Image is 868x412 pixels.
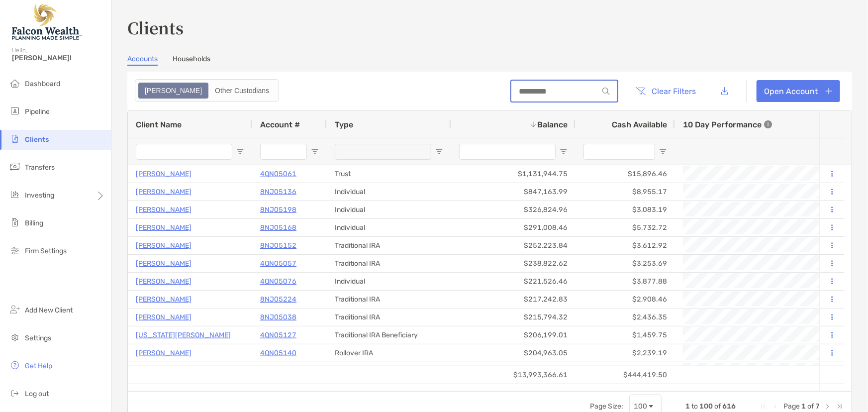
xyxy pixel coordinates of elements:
[25,362,52,370] span: Get Help
[722,402,736,411] span: 616
[260,168,296,180] a: 4QN05061
[327,362,451,380] div: Individual
[602,88,610,95] img: input icon
[135,79,279,102] div: segmented control
[9,331,21,343] img: settings icon
[451,362,576,380] div: $197,777.71
[136,275,192,288] p: [PERSON_NAME]
[699,402,713,411] span: 100
[691,402,698,411] span: to
[836,403,844,411] div: Last Page
[327,165,451,183] div: Trust
[260,311,296,323] a: 8NJ05038
[451,237,576,254] div: $252,223.84
[260,329,296,341] p: 4QN05127
[683,111,772,138] div: 10 Day Performance
[451,201,576,218] div: $326,824.96
[136,221,192,234] a: [PERSON_NAME]
[236,148,244,156] button: Open Filter Menu
[327,344,451,362] div: Rollover IRA
[327,255,451,272] div: Traditional IRA
[451,165,576,183] div: $1,131,944.75
[136,347,192,359] a: [PERSON_NAME]
[136,365,192,377] a: [PERSON_NAME]
[451,366,576,384] div: $13,993,366.61
[9,161,21,173] img: transfers icon
[576,326,675,344] div: $1,459.75
[576,273,675,290] div: $3,877.88
[451,344,576,362] div: $204,963.05
[815,402,820,411] span: 7
[136,120,182,129] span: Client Name
[772,403,779,411] div: Previous Page
[209,84,275,98] div: Other Custodians
[576,165,675,183] div: $15,896.46
[136,168,192,180] a: [PERSON_NAME]
[576,362,675,380] div: $4,228.95
[783,402,800,411] span: Page
[576,309,675,326] div: $2,436.35
[451,219,576,236] div: $291,008.46
[260,204,296,216] a: 8NJ05198
[25,163,55,172] span: Transfers
[25,107,50,116] span: Pipeline
[714,402,721,411] span: of
[136,239,192,252] a: [PERSON_NAME]
[459,144,556,160] input: Balance Filter Input
[327,219,451,236] div: Individual
[451,291,576,308] div: $217,242.83
[327,291,451,308] div: Traditional IRA
[451,255,576,272] div: $238,822.62
[327,183,451,201] div: Individual
[260,365,296,377] a: 8NJ05163
[451,273,576,290] div: $221,526.46
[335,120,353,129] span: Type
[260,186,296,198] p: 8NJ05136
[136,293,192,306] p: [PERSON_NAME]
[9,244,21,256] img: firm-settings icon
[9,359,21,371] img: get-help icon
[576,183,675,201] div: $8,955.17
[576,219,675,236] div: $5,732.72
[612,120,667,129] span: Cash Available
[311,148,319,156] button: Open Filter Menu
[25,219,43,227] span: Billing
[260,221,296,234] a: 8NJ05168
[451,309,576,326] div: $215,794.32
[25,135,49,144] span: Clients
[127,55,158,66] a: Accounts
[576,366,675,384] div: $444,419.50
[136,186,192,198] a: [PERSON_NAME]
[576,344,675,362] div: $2,239.19
[576,237,675,254] div: $3,612.92
[136,311,192,323] a: [PERSON_NAME]
[260,144,307,160] input: Account # Filter Input
[757,80,840,102] a: Open Account
[9,77,21,89] img: dashboard icon
[9,387,21,399] img: logout icon
[576,255,675,272] div: $3,253.69
[139,84,207,98] div: Zoe
[327,309,451,326] div: Traditional IRA
[824,403,832,411] div: Next Page
[260,120,300,129] span: Account #
[136,329,231,341] p: [US_STATE][PERSON_NAME]
[260,239,296,252] a: 8NJ05152
[628,80,704,102] button: Clear Filters
[25,306,73,314] span: Add New Client
[634,402,647,411] div: 100
[136,204,192,216] a: [PERSON_NAME]
[25,334,51,342] span: Settings
[25,80,60,88] span: Dashboard
[327,237,451,254] div: Traditional IRA
[576,291,675,308] div: $2,908.46
[173,55,210,66] a: Households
